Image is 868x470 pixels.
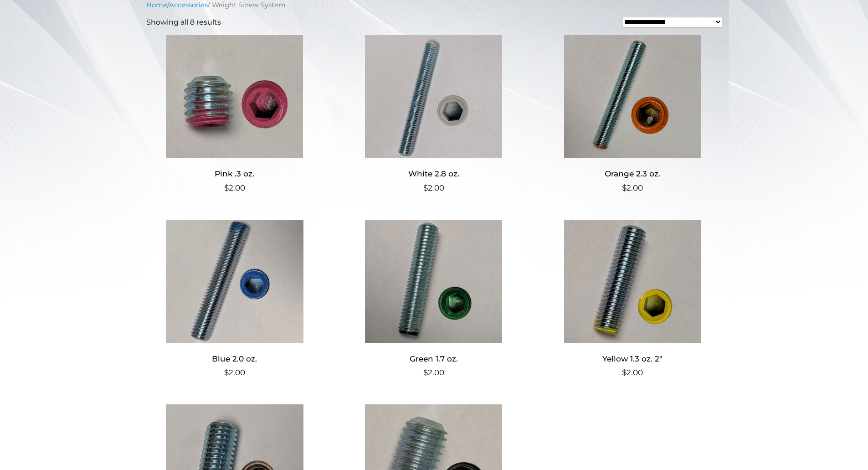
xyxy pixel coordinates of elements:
[224,368,245,377] bdi: 2.00
[544,220,721,379] a: Yellow 1.3 oz. 2″ $2.00
[146,220,324,343] img: Blue 2.0 oz.
[423,183,444,192] bdi: 2.00
[146,350,324,367] h2: Blue 2.0 oz.
[544,165,721,182] h2: Orange 2.3 oz.
[345,35,522,158] img: White 2.8 oz.
[345,165,522,182] h2: White 2.8 oz.
[146,1,167,9] a: Home
[544,35,721,194] a: Orange 2.3 oz. $2.00
[146,35,324,194] a: Pink .3 oz. $2.00
[423,183,428,192] span: $
[146,35,324,158] img: Pink .3 oz.
[423,368,428,377] span: $
[345,220,522,343] img: Green 1.7 oz.
[622,183,627,192] span: $
[146,165,324,182] h2: Pink .3 oz.
[345,350,522,367] h2: Green 1.7 oz.
[544,350,721,367] h2: Yellow 1.3 oz. 2″
[224,368,229,377] span: $
[622,368,627,377] span: $
[423,368,444,377] bdi: 2.00
[224,183,245,192] bdi: 2.00
[622,183,643,192] bdi: 2.00
[146,220,324,379] a: Blue 2.0 oz. $2.00
[345,220,522,379] a: Green 1.7 oz. $2.00
[622,17,722,27] select: Shop order
[345,35,522,194] a: White 2.8 oz. $2.00
[544,35,721,158] img: Orange 2.3 oz.
[169,1,208,9] a: Accessories
[146,17,221,28] p: Showing all 8 results
[622,368,643,377] bdi: 2.00
[544,220,721,343] img: Yellow 1.3 oz. 2"
[224,183,229,192] span: $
